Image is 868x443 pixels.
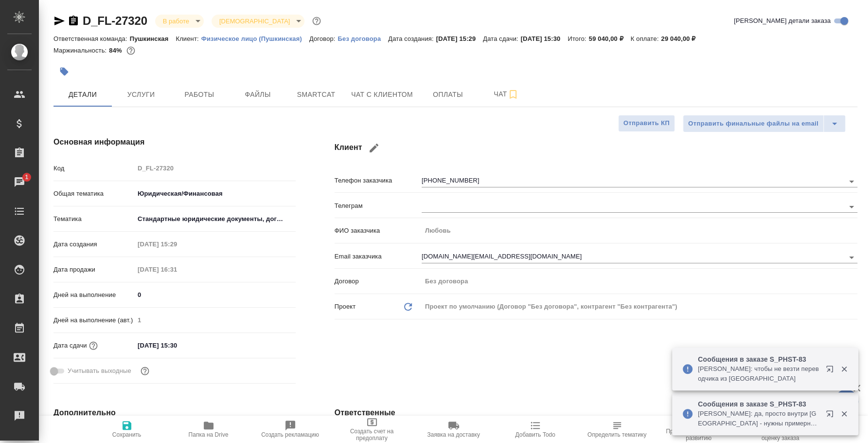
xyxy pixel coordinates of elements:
[425,89,471,101] span: Оплаты
[623,118,670,129] span: Отправить КП
[698,364,819,384] p: [PERSON_NAME]: чтобы не везти переводчика из [GEOGRAPHIC_DATA]
[134,237,219,251] input: Пустое поле
[495,416,576,443] button: Добавить Todo
[658,416,740,443] button: Призвать менеджера по развитию
[515,431,555,438] span: Добавить Todo
[683,115,824,132] button: Отправить финальные файлы на email
[134,338,219,352] input: ✎ Введи что-нибудь
[83,14,147,27] a: D_FL-27320
[335,252,422,261] p: Email заказчика
[698,409,819,428] p: [PERSON_NAME]: да, просто внутри [GEOGRAPHIC_DATA] - нужны примерные расчеты как раз
[176,35,201,42] p: Клиент:
[130,35,176,42] p: Пушкинская
[834,409,854,418] button: Закрыть
[109,47,124,54] p: 84%
[589,35,631,42] p: 59 040,00 ₽
[176,89,223,101] span: Работы
[820,404,843,427] button: Открыть в новой вкладке
[68,366,131,376] span: Учитывать выходные
[335,136,857,160] h4: Клиент
[134,288,296,302] input: ✎ Введи что-нибудь
[413,416,495,443] button: Заявка на доставку
[820,359,843,383] button: Открыть в новой вкладке
[53,341,87,351] p: Дата сдачи
[234,89,281,101] span: Файлы
[53,315,134,325] p: Дней на выполнение (авт.)
[335,277,422,286] p: Договор
[567,35,588,42] p: Итого:
[134,161,296,175] input: Пустое поле
[68,15,79,27] button: Скопировать ссылку
[216,17,293,25] button: [DEMOGRAPHIC_DATA]
[134,185,296,202] div: Юридическая/Финансовая
[53,35,130,42] p: Ответственная команда:
[335,176,422,185] p: Телефон заказчика
[422,223,857,238] input: Пустое поле
[87,339,100,352] button: Если добавить услуги и заполнить их объемом, то дата рассчитается автоматически
[293,89,339,101] span: Smartcat
[576,416,658,443] button: Определить тематику
[335,407,857,419] h4: Ответственные
[436,35,483,42] p: [DATE] 15:29
[59,89,106,101] span: Детали
[698,354,819,364] p: Сообщения в заказе S_PHST-83
[53,265,134,275] p: Дата продажи
[134,211,296,227] div: Стандартные юридические документы, договоры, уставы
[2,170,36,194] a: 1
[118,89,164,101] span: Услуги
[845,175,858,188] button: Open
[53,214,134,224] p: Тематика
[631,35,661,42] p: К оплате:
[53,290,134,300] p: Дней на выполнение
[845,200,858,214] button: Open
[53,189,134,199] p: Общая тематика
[112,431,142,438] span: Сохранить
[53,240,134,249] p: Дата создания
[53,15,65,27] button: Скопировать ссылку для ЯМессенджера
[618,115,675,132] button: Отправить КП
[661,35,703,42] p: 29 040,00 ₽
[483,88,530,100] span: Чат
[335,201,422,211] p: Телеграм
[351,89,413,101] span: Чат с клиентом
[261,431,319,438] span: Создать рекламацию
[53,407,296,419] h4: Дополнительно
[53,61,75,82] button: Добавить тэг
[139,365,151,377] button: Выбери, если сб и вс нужно считать рабочими днями для выполнения заказа.
[189,431,229,438] span: Папка на Drive
[53,164,134,173] p: Код
[587,431,646,438] span: Определить тематику
[309,35,338,42] p: Договор:
[427,431,479,438] span: Заявка на доставку
[124,44,137,57] button: 7900.00 RUB;
[683,115,846,132] div: split button
[19,172,34,182] span: 1
[335,226,422,236] p: ФИО заказчика
[422,298,857,315] div: Проект по умолчанию (Договор "Без договора", контрагент "Без контрагента")
[388,35,436,42] p: Дата создания:
[160,17,192,25] button: В работе
[688,118,818,129] span: Отправить финальные файлы на email
[834,365,854,373] button: Закрыть
[337,34,388,42] a: Без договора
[483,35,520,42] p: Дата сдачи:
[845,251,858,264] button: Open
[335,302,356,312] p: Проект
[698,399,819,409] p: Сообщения в заказе S_PHST-83
[422,274,857,288] input: Пустое поле
[521,35,568,42] p: [DATE] 15:30
[168,416,249,443] button: Папка на Drive
[310,15,323,27] button: Доп статусы указывают на важность/срочность заказа
[734,16,831,26] span: [PERSON_NAME] детали заказа
[664,428,734,442] span: Призвать менеджера по развитию
[53,136,296,148] h4: Основная информация
[201,34,309,42] a: Физическое лицо (Пушкинская)
[201,35,309,42] p: Физическое лицо (Пушкинская)
[212,15,304,28] div: В работе
[331,416,413,443] button: Создать счет на предоплату
[134,313,296,327] input: Пустое поле
[249,416,331,443] button: Создать рекламацию
[155,15,204,28] div: В работе
[53,47,109,54] p: Маржинальность:
[507,89,519,100] svg: Подписаться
